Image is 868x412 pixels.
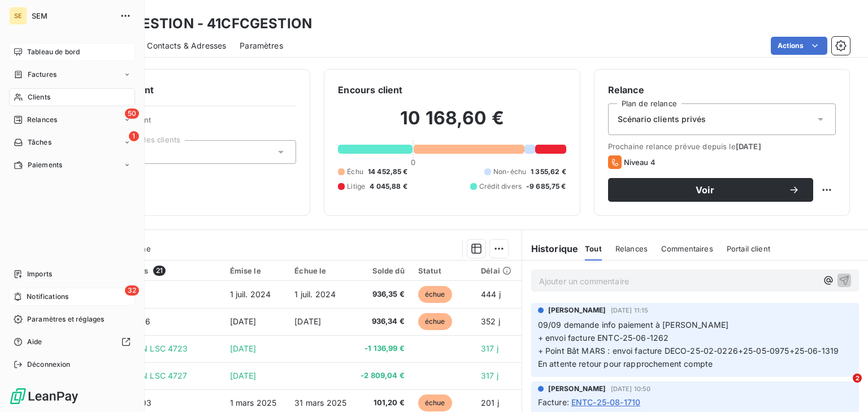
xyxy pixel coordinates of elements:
span: Contacts & Adresses [147,40,226,51]
span: Tâches [28,137,51,148]
span: Portail client [727,244,770,253]
span: Commentaires [661,244,713,253]
span: Crédit divers [479,181,522,192]
span: Paramètres [240,40,283,51]
span: Clients [28,92,50,102]
span: 32 [125,285,139,296]
span: Facture : [538,396,569,408]
span: 317 j [481,344,498,353]
span: 444 j [481,289,501,299]
span: 1 juil. 2024 [230,289,271,299]
span: 1 mars 2025 [230,398,277,407]
div: Pièces comptables [78,266,216,276]
span: 201 j [481,398,499,407]
span: [DATE] 11:15 [611,307,649,314]
span: Relances [27,115,57,125]
span: 317 j [481,371,498,380]
span: Paiements [28,160,62,170]
img: Logo LeanPay [9,387,79,405]
span: -2 809,04 € [360,370,405,381]
span: -1 136,99 € [360,343,405,354]
span: Voir [622,185,788,194]
span: Notifications [27,292,68,302]
span: Relances [615,244,648,253]
h6: Relance [608,83,836,97]
span: Propriétés Client [91,115,296,131]
span: 4 045,88 € [370,181,407,192]
span: Prochaine relance prévue depuis le [608,142,836,151]
span: Paramètres et réglages [27,314,104,324]
span: [DATE] [736,142,761,151]
span: 936,34 € [360,316,405,327]
span: Imports [27,269,52,279]
h2: 10 168,60 € [338,107,566,141]
span: [DATE] [230,371,257,380]
span: 936,35 € [360,289,405,300]
span: Factures [28,70,57,80]
span: ENTC-25-08-1710 [571,396,640,408]
span: [DATE] [294,316,321,326]
h6: Informations client [68,83,296,97]
span: Tableau de bord [27,47,80,57]
span: Échu [347,167,363,177]
span: Non-échu [493,167,526,177]
button: Actions [771,37,827,55]
span: -9 685,75 € [526,181,566,192]
span: 1 juil. 2024 [294,289,336,299]
span: échue [418,394,452,411]
span: 2 [853,374,862,383]
span: 1 [129,131,139,141]
h6: Historique [522,242,579,255]
span: [DATE] [230,344,257,353]
div: Solde dû [360,266,405,275]
div: SE [9,7,27,25]
span: SEM [32,11,113,20]
span: Tout [585,244,602,253]
a: Aide [9,333,135,351]
span: 101,20 € [360,397,405,409]
span: Aide [27,337,42,347]
span: 21 [153,266,166,276]
span: 31 mars 2025 [294,398,346,407]
div: Échue le [294,266,346,275]
button: Voir [608,178,813,202]
iframe: Intercom live chat [830,374,857,401]
span: 1 355,62 € [531,167,566,177]
span: [DATE] [230,316,257,326]
span: échue [418,286,452,303]
div: Délai [481,266,511,275]
span: 352 j [481,316,500,326]
div: Émise le [230,266,281,275]
span: Scénario clients privés [618,114,706,125]
h3: CFC GESTION - 41CFCGESTION [99,14,312,34]
span: 0 [411,158,415,167]
span: [DATE] 10:50 [611,385,651,392]
span: Niveau 4 [624,158,656,167]
h6: Encours client [338,83,402,97]
span: échue [418,313,452,330]
span: Litige [347,181,365,192]
span: 14 452,85 € [368,167,408,177]
span: [PERSON_NAME] [548,305,606,315]
span: Déconnexion [27,359,71,370]
span: [PERSON_NAME] [548,384,606,394]
span: 09/09 demande info paiement à [PERSON_NAME] + envoi facture ENTC-25-06-1262 + Point Bât MARS : en... [538,320,839,368]
div: Statut [418,266,467,275]
span: 50 [125,109,139,119]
